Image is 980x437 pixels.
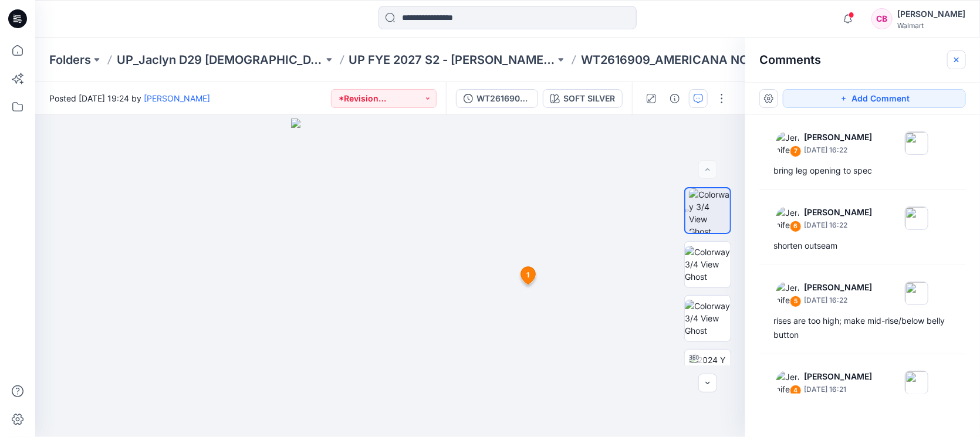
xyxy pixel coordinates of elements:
[49,52,91,68] a: Folders
[776,131,799,155] img: Jennifer Yerkes
[871,8,893,29] div: CB
[349,52,556,68] a: UP FYE 2027 S2 - [PERSON_NAME] D29 [DEMOGRAPHIC_DATA] Sleepwear
[49,92,210,104] span: Posted [DATE] 19:24 by
[804,294,872,306] p: [DATE] 16:22
[790,145,802,157] div: 7
[689,188,730,233] img: Colorway 3/4 View Ghost
[897,21,965,30] div: Walmart
[897,7,965,21] div: [PERSON_NAME]
[563,92,615,105] div: SOFT SILVER
[790,296,802,307] div: 5
[804,219,872,231] p: [DATE] 16:22
[804,280,872,294] p: [PERSON_NAME]
[665,89,684,108] button: Details
[456,89,538,108] button: WT2616909_ADM_Rev 2_AMERICANA NOTCH SET
[790,385,802,397] div: 4
[773,239,952,253] div: shorten outseam
[759,53,821,67] h2: Comments
[776,282,799,305] img: Jennifer Yerkes
[804,384,872,395] p: [DATE] 16:21
[804,144,872,156] p: [DATE] 16:22
[773,164,952,178] div: bring leg opening to spec
[685,300,731,337] img: Colorway 3/4 View Ghost
[783,89,966,108] button: Add Comment
[790,221,802,232] div: 6
[689,354,731,391] img: 2024 Y 130 TT w Avatar
[773,314,952,342] div: rises are too high; make mid-rise/below belly button
[804,205,872,219] p: [PERSON_NAME]
[477,92,530,105] div: WT2616909_ADM_Rev 2_AMERICANA NOTCH SET
[804,130,872,144] p: [PERSON_NAME]
[776,371,799,394] img: Jennifer Yerkes
[144,93,210,103] a: [PERSON_NAME]
[543,89,623,108] button: SOFT SILVER
[117,52,323,68] a: UP_Jaclyn D29 [DEMOGRAPHIC_DATA] Sleep
[685,246,731,283] img: Colorway 3/4 View Ghost
[776,206,799,230] img: Jennifer Yerkes
[804,370,872,384] p: [PERSON_NAME]
[581,52,788,68] p: WT2616909_AMERICANA NOTCH SET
